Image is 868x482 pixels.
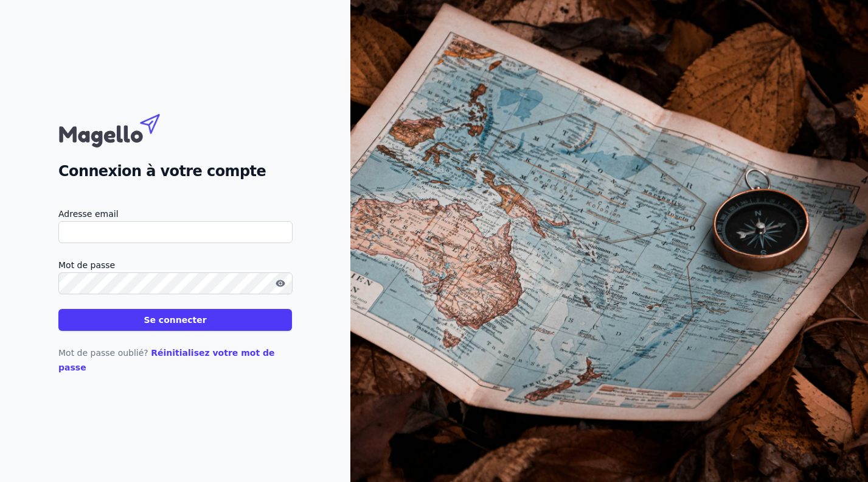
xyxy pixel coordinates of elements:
[58,207,292,221] label: Adresse email
[58,309,292,331] button: Se connecter
[58,258,292,272] label: Mot de passe
[58,108,186,151] img: Magello
[58,348,275,372] a: Réinitialisez votre mot de passe
[58,346,292,375] p: Mot de passe oublié?
[58,160,292,182] h2: Connexion à votre compte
